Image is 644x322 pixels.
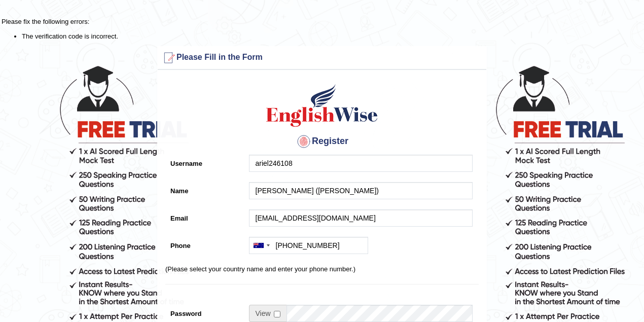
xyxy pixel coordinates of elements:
[22,31,642,41] li: The verification code is incorrect.
[165,209,244,223] label: Email
[165,155,244,168] label: Username
[249,237,368,254] input: +61 412 345 678
[165,305,244,318] label: Password
[165,133,479,150] h4: Register
[165,182,244,196] label: Name
[165,264,479,274] p: (Please select your country name and enter your phone number.)
[264,83,380,128] img: Logo of English Wise create a new account for intelligent practice with AI
[165,237,244,251] label: Phone
[2,17,642,26] p: Please fix the following errors:
[274,311,280,317] input: Show/Hide Password
[249,237,273,254] div: Australia: +61
[160,50,484,66] h3: Please Fill in the Form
